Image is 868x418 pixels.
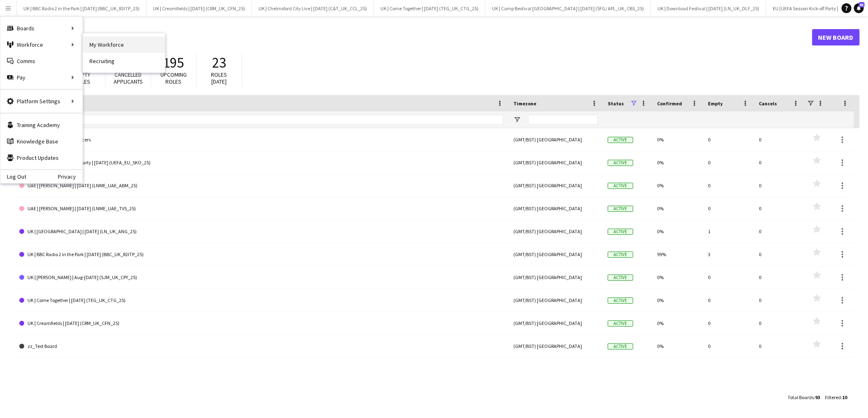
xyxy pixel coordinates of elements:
div: (GMT/BST) [GEOGRAPHIC_DATA] [508,128,603,151]
a: UK | BBC Radio 2 in the Park | [DATE] (BBC_UK_R2ITP_25) [19,243,504,266]
input: Board name Filter Input [34,115,504,125]
div: 0 [703,174,754,197]
a: Privacy [58,173,82,180]
a: 43 [854,3,864,13]
div: 0% [652,312,703,334]
a: UAE | [PERSON_NAME] | [DATE] (LNME_UAE_ABM_25) [19,174,504,197]
a: 1. FAB | Long Term Freelancers [19,128,504,151]
div: 0 [703,289,754,311]
div: 1 [703,220,754,243]
div: (GMT/BST) [GEOGRAPHIC_DATA] [508,197,603,220]
span: Cancels [759,100,777,107]
div: 0 [703,151,754,174]
span: Active [608,275,633,281]
div: Platform Settings [0,93,82,109]
a: UK | Creamfields | [DATE] (CRM_UK_CFN_25) [19,312,504,335]
div: 0 [754,197,805,220]
span: Active [608,298,633,304]
button: Open Filter Menu [513,116,521,123]
button: UK | Chelmsford City Live | [DATE] (C&T_UK_CCL_25) [252,0,374,16]
span: Active [608,252,633,258]
span: Active [608,160,633,166]
span: Active [608,206,633,212]
div: (GMT/BST) [GEOGRAPHIC_DATA] [508,174,603,197]
span: 23 [212,54,226,72]
a: Training Academy [0,117,82,133]
button: UK | Creamfields | [DATE] (CRM_UK_CFN_25) [147,0,252,16]
div: 0 [754,266,805,289]
a: UAE | [PERSON_NAME] | [DATE] (LNME_UAE_TVS_25) [19,197,504,220]
div: (GMT/BST) [GEOGRAPHIC_DATA] [508,312,603,334]
span: Status [608,100,624,107]
div: 0% [652,266,703,289]
a: UK | Come Together | [DATE] (TEG_UK_CTG_25) [19,289,504,312]
span: 10 [843,394,847,400]
div: 0 [703,197,754,220]
span: Active [608,320,633,327]
div: (GMT/BST) [GEOGRAPHIC_DATA] [508,335,603,357]
div: (GMT/BST) [GEOGRAPHIC_DATA] [508,243,603,266]
a: Log Out [0,173,26,180]
div: 3 [703,243,754,266]
div: 0% [652,197,703,220]
div: 0 [754,312,805,334]
div: 0% [652,335,703,357]
div: 0 [703,335,754,357]
span: Active [608,183,633,189]
span: Active [608,137,633,143]
div: : [788,389,820,405]
a: Comms [0,53,82,69]
a: Product Updates [0,150,82,166]
a: UK | [GEOGRAPHIC_DATA] | [DATE] (LN_UK_ANG_25) [19,220,504,243]
span: Confirmed [657,100,682,107]
div: 0% [652,220,703,243]
div: 0 [703,128,754,151]
span: Active [608,343,633,350]
a: UK | [PERSON_NAME] | Aug-[DATE] (SJM_UK_CPY_25) [19,266,504,289]
span: Total Boards [788,394,814,400]
div: (GMT/BST) [GEOGRAPHIC_DATA] [508,266,603,289]
div: Pay [0,69,82,86]
div: 0 [754,128,805,151]
h1: Boards [14,31,812,43]
span: Active [608,229,633,235]
a: Knowledge Base [0,133,82,150]
span: Roles [DATE] [211,71,227,85]
div: 0 [703,312,754,334]
div: Workforce [0,36,82,53]
a: zz_Test Board [19,335,504,358]
span: 93 [815,394,820,400]
div: 0% [652,128,703,151]
div: Boards [0,20,82,36]
a: My Workforce [83,36,165,53]
div: 0 [754,243,805,266]
span: Timezone [513,100,536,107]
a: New Board [812,29,860,45]
div: 0 [754,289,805,311]
div: 0% [652,289,703,311]
button: UK | Download Festival | [DATE] (LN_UK_DLF_25) [651,0,766,16]
div: (GMT/BST) [GEOGRAPHIC_DATA] [508,220,603,243]
div: 0 [754,151,805,174]
div: 0% [652,174,703,197]
div: 99% [652,243,703,266]
div: : [825,389,847,405]
div: (GMT/BST) [GEOGRAPHIC_DATA] [508,151,603,174]
div: 0% [652,151,703,174]
span: 195 [163,54,184,72]
div: 0 [754,335,805,357]
span: Cancelled applicants [114,71,143,85]
div: 0 [754,174,805,197]
span: Empty [708,100,723,107]
input: Timezone Filter Input [528,115,598,125]
button: UK | BBC Radio 2 in the Park | [DATE] (BBC_UK_R2ITP_25) [17,0,147,16]
a: Recruiting [83,53,165,69]
span: 43 [859,2,865,7]
div: 0 [703,266,754,289]
span: Upcoming roles [160,71,187,85]
div: 0 [754,220,805,243]
a: EU | UEFA Season Kick-off Party | [DATE] (UEFA_EU_SKO_25) [19,151,504,174]
span: Filtered [825,394,841,400]
button: UK | Come Together | [DATE] (TEG_UK_CTG_25) [374,0,486,16]
button: UK | Camp Bestival [GEOGRAPHIC_DATA] | [DATE] (SFG/ APL_UK_CBS_25) [486,0,651,16]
